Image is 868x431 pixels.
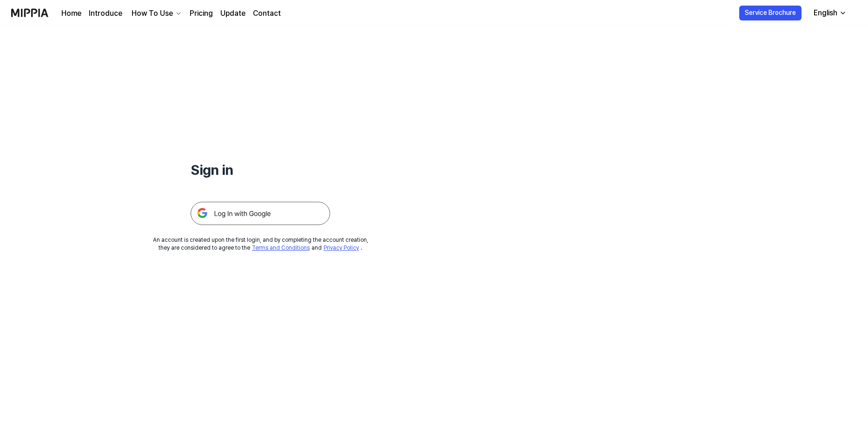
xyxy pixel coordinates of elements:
a: Privacy Policy [324,245,359,251]
a: Contact [253,8,281,19]
a: Introduce [89,8,122,19]
a: Terms and Conditions [252,245,310,251]
button: Service Brochure [739,6,802,20]
div: An account is created upon the first login, and by completing the account creation, they are cons... [153,236,368,252]
button: How To Use [130,8,182,19]
a: Pricing [190,8,213,19]
h1: Sign in [191,160,330,179]
a: Update [220,8,245,19]
div: English [812,7,839,19]
button: English [806,4,852,22]
a: Home [61,8,81,19]
div: How To Use [130,8,175,19]
img: 구글 로그인 버튼 [191,202,330,225]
